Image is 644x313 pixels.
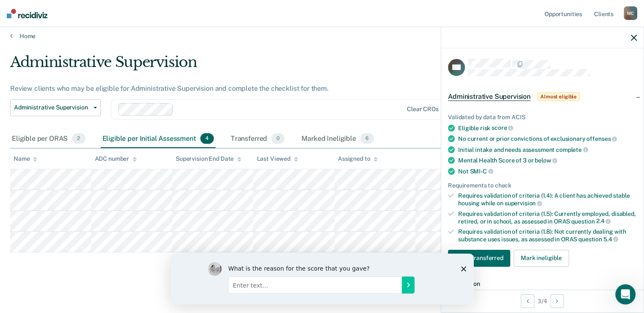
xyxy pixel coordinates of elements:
div: Requires validation of criteria (1.4): A client has achieved stable housing while on [458,192,637,207]
span: Almost eligible [537,92,580,101]
img: Recidiviz [7,9,47,18]
div: Last Viewed [257,155,298,162]
a: Home [10,32,634,40]
span: supervision [505,200,542,207]
div: Requires validation of criteria (1.8): Not currently dealing with substance uses issues, as asses... [458,228,637,243]
div: Review clients who may be eligible for Administrative Supervision and complete the checklist for ... [10,84,493,92]
div: Eligible per ORAS [10,130,87,148]
div: Mental Health Score of 3 or [458,156,637,164]
button: Previous Opportunity [521,294,534,308]
div: Clear CROs [407,106,439,113]
div: Name [14,155,37,162]
div: Validated by data from ACIS [448,114,637,121]
div: No current or prior convictions of exclusionary [458,135,637,143]
div: Requires validation of criteria (1.5): Currently employed, disabled, retired, or in school, as as... [458,210,637,225]
div: Administrative SupervisionAlmost eligible [441,83,644,110]
div: Eligible risk [458,124,637,132]
div: Transferred [229,130,287,148]
div: Not [458,168,637,175]
span: Administrative Supervision [14,104,90,111]
div: ADC number [94,155,137,162]
span: complete [556,146,588,153]
button: Next Opportunity [550,294,564,308]
iframe: Survey by Kim from Recidiviz [171,254,474,305]
div: Requirements to check [448,182,637,189]
span: Administrative Supervision [448,92,531,101]
div: Eligible per Initial Assessment [101,130,216,148]
span: 0 [271,133,285,144]
span: score [492,124,513,131]
span: 6 [360,133,374,144]
span: 4 [200,133,214,144]
button: Mark Transferred [448,250,510,267]
div: Initial intake and needs assessment [458,146,637,154]
div: Marked Ineligible [300,130,376,148]
div: Administrative Supervision [10,53,493,78]
iframe: Intercom live chat [615,284,636,305]
button: Mark ineligible [514,250,569,267]
div: 3 / 4 [441,290,644,312]
span: below [535,157,557,164]
dt: Supervision [448,280,637,288]
div: Supervision End Date [176,155,241,162]
span: offenses [586,135,617,142]
div: Assigned to [338,155,378,162]
span: 2.4 [596,218,611,224]
span: 2 [72,133,85,144]
div: M C [624,6,637,20]
span: SMI-C [470,168,493,175]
